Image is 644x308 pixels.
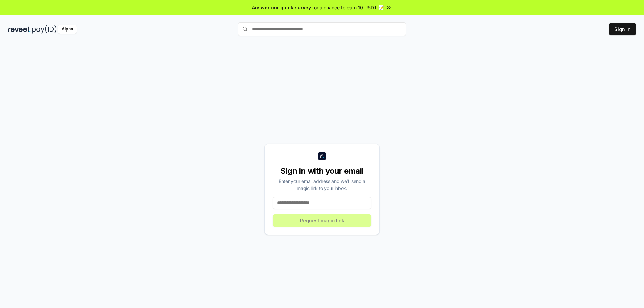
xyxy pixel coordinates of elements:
span: for a chance to earn 10 USDT 📝 [312,4,384,11]
div: Alpha [58,25,77,34]
span: Answer our quick survey [252,4,311,11]
img: reveel_dark [8,25,31,34]
img: logo_small [318,152,326,160]
img: pay_id [32,25,57,34]
div: Sign in with your email [273,166,371,176]
button: Sign In [609,23,636,35]
div: Enter your email address and we’ll send a magic link to your inbox. [273,178,371,192]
